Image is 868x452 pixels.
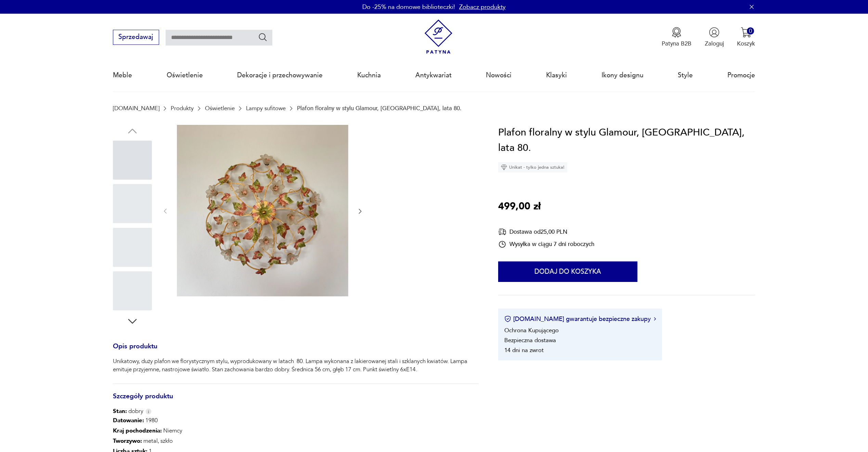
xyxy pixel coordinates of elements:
[113,30,159,45] button: Sprzedawaj
[662,40,691,48] p: Patyna B2B
[113,344,479,358] h3: Opis produktu
[498,162,567,172] div: Unikat - tylko jedna sztuka!
[486,60,511,91] a: Nowości
[498,125,755,156] h1: Plafon floralny w stylu Glamour, [GEOGRAPHIC_DATA], lata 80.
[258,32,268,42] button: Szukaj
[662,27,691,48] button: Patyna B2B
[747,27,754,35] div: 0
[498,228,506,236] img: Ikona dostawy
[113,357,479,374] p: Unikatowy, duży plafon we florystycznym stylu, wyprodukowany w latach 80. Lampa wykonana z lakier...
[113,416,144,424] b: Datowanie :
[415,60,452,91] a: Antykwariat
[297,105,462,112] p: Plafon floralny w stylu Glamour, [GEOGRAPHIC_DATA], lata 80.
[113,436,184,446] p: metal, szkło
[459,3,506,11] a: Zobacz produkty
[705,40,724,48] p: Zaloguj
[113,35,159,40] a: Sprzedawaj
[171,105,194,112] a: Produkty
[737,27,755,48] button: 0Koszyk
[504,336,556,344] li: Bezpieczna dostawa
[504,315,656,323] button: [DOMAIN_NAME] gwarantuje bezpieczne zakupy
[113,427,162,435] b: Kraj pochodzenia :
[705,27,724,48] button: Zaloguj
[113,105,159,112] a: [DOMAIN_NAME]
[678,60,693,91] a: Style
[246,105,286,112] a: Lampy sufitowe
[737,40,755,48] p: Koszyk
[741,27,751,38] img: Ikona koszyka
[357,60,381,91] a: Kuchnia
[113,415,184,426] p: 1980
[504,346,544,354] li: 14 dni na zwrot
[113,426,184,436] p: Niemcy
[498,199,541,215] p: 499,00 zł
[498,261,637,282] button: Dodaj do koszyka
[145,409,152,414] img: Info icon
[113,394,479,408] h3: Szczegóły produktu
[237,60,323,91] a: Dekoracje i przechowywanie
[727,60,755,91] a: Promocje
[113,407,143,415] span: dobry
[498,240,594,248] div: Wysyłka w ciągu 7 dni roboczych
[671,27,682,38] img: Ikona medalu
[177,125,348,296] img: Zdjęcie produktu Plafon floralny w stylu Glamour, Niemcy, lata 80.
[113,60,132,91] a: Meble
[662,27,691,48] a: Ikona medaluPatyna B2B
[501,164,507,170] img: Ikona diamentu
[654,317,656,321] img: Ikona strzałki w prawo
[167,60,203,91] a: Oświetlenie
[362,3,455,11] p: Do -25% na domowe biblioteczki!
[601,60,644,91] a: Ikony designu
[546,60,567,91] a: Klasyki
[421,20,456,54] img: Patyna - sklep z meblami i dekoracjami vintage
[498,228,594,236] div: Dostawa od 25,00 PLN
[113,437,142,445] b: Tworzywo :
[504,326,559,334] li: Ochrona Kupującego
[113,407,127,415] b: Stan:
[205,105,235,112] a: Oświetlenie
[504,315,511,322] img: Ikona certyfikatu
[709,27,720,38] img: Ikonka użytkownika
